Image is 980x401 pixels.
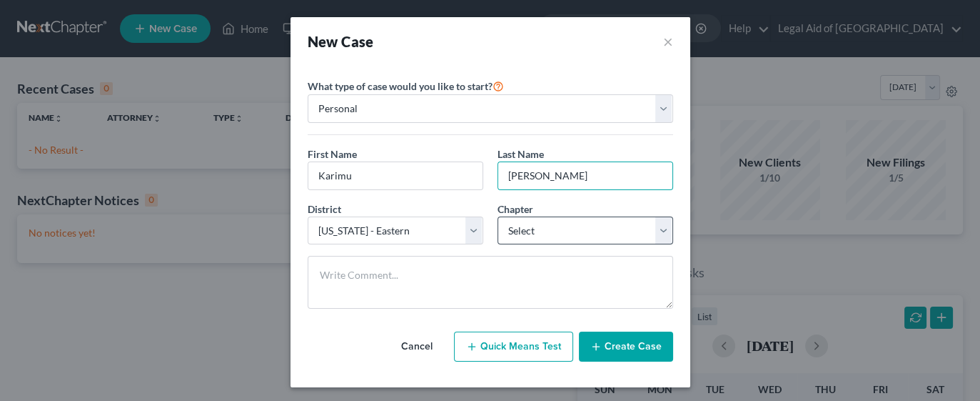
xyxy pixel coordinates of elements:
input: Enter First Name [308,162,483,189]
button: Create Case [579,332,673,362]
span: Last Name [497,148,544,160]
button: Cancel [385,332,448,361]
span: Chapter [497,203,533,215]
button: Quick Means Test [454,332,573,362]
span: District [308,203,341,215]
span: First Name [308,148,357,160]
button: × [663,31,673,51]
label: What type of case would you like to start? [308,77,504,94]
strong: New Case [308,33,374,50]
input: Enter Last Name [498,162,672,189]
